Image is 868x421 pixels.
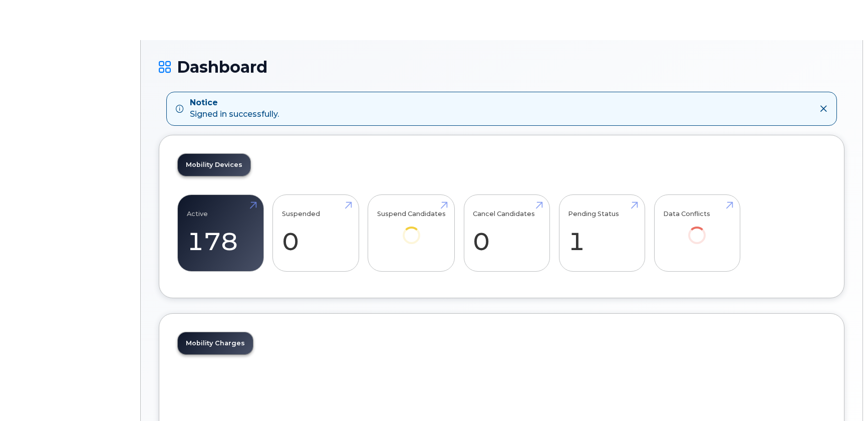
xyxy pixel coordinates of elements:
h1: Dashboard [159,58,844,76]
strong: Notice [190,97,279,109]
a: Suspended 0 [282,200,350,266]
a: Cancel Candidates 0 [473,200,540,266]
a: Active 178 [187,200,254,266]
a: Suspend Candidates [377,200,446,258]
div: Signed in successfully. [190,97,279,120]
a: Pending Status 1 [568,200,636,266]
a: Data Conflicts [663,200,731,258]
a: Mobility Charges [178,332,253,354]
a: Mobility Devices [178,154,250,176]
